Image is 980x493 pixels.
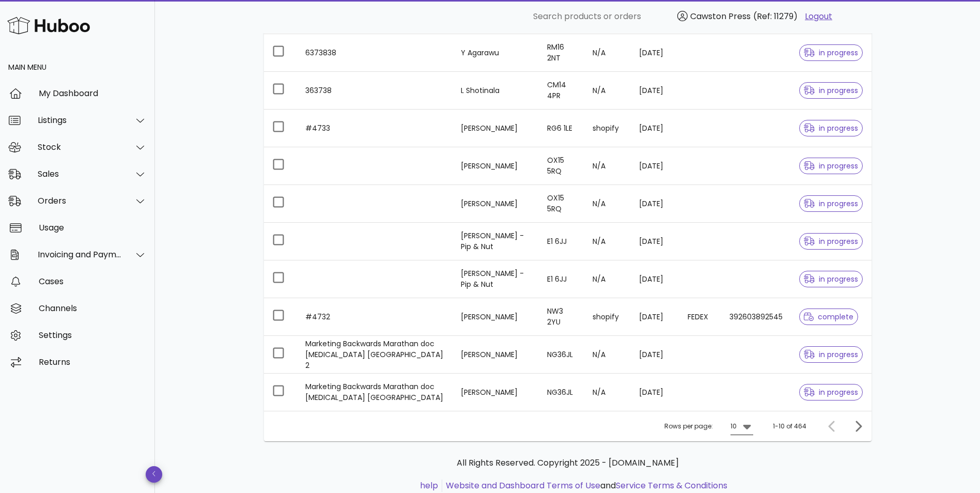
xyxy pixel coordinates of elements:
[584,147,631,185] td: N/A
[39,303,147,313] div: Channels
[584,34,631,72] td: N/A
[631,374,679,411] td: [DATE]
[39,276,147,286] div: Cases
[804,49,859,56] span: in progress
[539,336,584,374] td: NG36JL
[453,298,539,336] td: [PERSON_NAME]
[804,389,859,396] span: in progress
[453,185,539,223] td: [PERSON_NAME]
[539,185,584,223] td: OX15 5RQ
[539,223,584,260] td: E1 6JJ
[38,115,122,125] div: Listings
[297,336,453,374] td: Marketing Backwards Marathan doc [MEDICAL_DATA] [GEOGRAPHIC_DATA] 2
[804,313,854,320] span: complete
[753,10,798,22] span: (Ref: 11279)
[616,480,727,491] a: Service Terms & Conditions
[679,298,721,336] td: FEDEX
[664,411,753,441] div: Rows per page:
[38,196,122,206] div: Orders
[539,72,584,110] td: CM14 4PR
[730,418,753,435] div: 10Rows per page:
[453,223,539,260] td: [PERSON_NAME] - Pip & Nut
[272,457,863,469] p: All Rights Reserved. Copyright 2025 - [DOMAIN_NAME]
[804,125,859,132] span: in progress
[804,87,859,94] span: in progress
[631,223,679,260] td: [DATE]
[631,185,679,223] td: [DATE]
[39,330,147,340] div: Settings
[297,72,453,110] td: 363738
[39,223,147,233] div: Usage
[39,357,147,367] div: Returns
[539,374,584,411] td: NG36JL
[584,185,631,223] td: N/A
[38,250,122,259] div: Invoicing and Payments
[539,147,584,185] td: OX15 5RQ
[453,147,539,185] td: [PERSON_NAME]
[297,374,453,411] td: Marketing Backwards Marathan doc [MEDICAL_DATA] [GEOGRAPHIC_DATA]
[804,275,859,283] span: in progress
[804,200,859,207] span: in progress
[805,10,832,23] a: Logout
[442,480,727,492] li: and
[297,34,453,72] td: 6373838
[773,422,806,431] div: 1-10 of 464
[584,336,631,374] td: N/A
[631,260,679,298] td: [DATE]
[584,374,631,411] td: N/A
[721,298,791,336] td: 392603892545
[631,34,679,72] td: [DATE]
[39,88,147,98] div: My Dashboard
[804,351,859,358] span: in progress
[38,169,122,179] div: Sales
[453,260,539,298] td: [PERSON_NAME] - Pip & Nut
[584,223,631,260] td: N/A
[584,72,631,110] td: N/A
[631,72,679,110] td: [DATE]
[539,110,584,147] td: RG6 1LE
[584,110,631,147] td: shopify
[446,480,600,491] a: Website and Dashboard Terms of Use
[453,72,539,110] td: L Shotinala
[297,298,453,336] td: #4732
[539,298,584,336] td: NW3 2YU
[297,110,453,147] td: #4733
[690,10,751,22] span: Cawston Press
[804,162,859,170] span: in progress
[631,110,679,147] td: [DATE]
[453,110,539,147] td: [PERSON_NAME]
[584,260,631,298] td: N/A
[38,142,122,152] div: Stock
[631,147,679,185] td: [DATE]
[631,336,679,374] td: [DATE]
[539,34,584,72] td: RM16 2NT
[420,480,438,491] a: help
[631,298,679,336] td: [DATE]
[804,238,859,245] span: in progress
[849,417,867,436] button: Next page
[453,374,539,411] td: [PERSON_NAME]
[453,336,539,374] td: [PERSON_NAME]
[7,14,90,37] img: Huboo Logo
[584,298,631,336] td: shopify
[730,422,737,431] div: 10
[453,34,539,72] td: Y Agarawu
[539,260,584,298] td: E1 6JJ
